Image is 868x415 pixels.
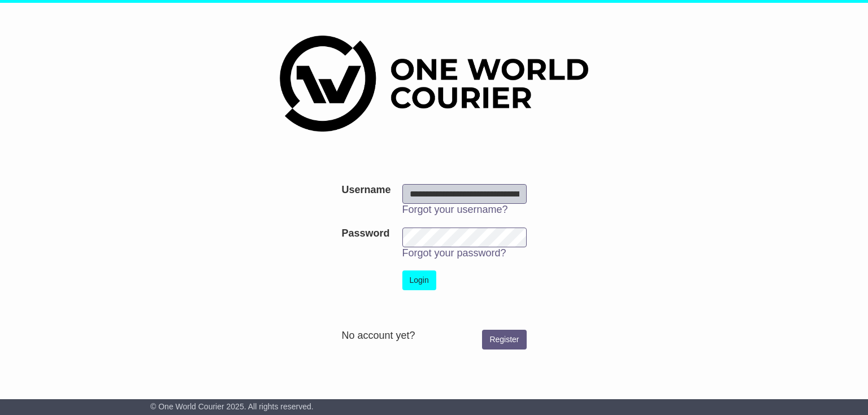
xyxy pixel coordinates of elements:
[341,228,389,240] label: Password
[482,330,526,350] a: Register
[341,330,526,342] div: No account yet?
[402,204,508,215] a: Forgot your username?
[402,247,506,259] a: Forgot your password?
[402,270,436,290] button: Login
[280,36,588,132] img: One World
[341,184,390,196] label: Username
[150,402,314,411] span: © One World Courier 2025. All rights reserved.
